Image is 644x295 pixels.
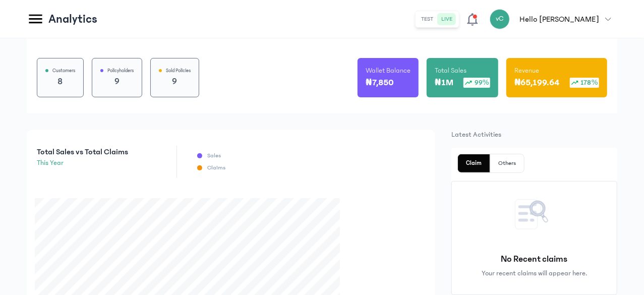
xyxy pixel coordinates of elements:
p: Wallet Balance [366,66,411,76]
div: 178% [570,78,599,88]
p: 8 [45,75,75,89]
p: Total Sales [435,66,466,76]
p: Customers [52,67,75,75]
p: Hello [PERSON_NAME] [520,13,599,25]
p: this year [37,158,128,168]
button: Others [490,154,524,172]
p: Analytics [48,11,97,27]
p: 9 [159,75,191,89]
button: live [438,13,457,25]
p: ₦1M [435,76,453,90]
p: ₦7,850 [366,76,394,90]
p: Revenue [514,66,539,76]
p: Total Sales vs Total Claims [37,146,128,158]
p: ₦65,199.64 [514,76,560,90]
p: 9 [100,75,134,89]
button: test [418,13,438,25]
div: 99% [463,78,490,88]
p: No Recent claims [501,252,568,266]
p: Claims [207,164,225,172]
p: Your recent claims will appear here. [482,268,587,278]
button: vCHello [PERSON_NAME] [490,9,617,29]
p: Policyholders [107,67,134,75]
p: Latest Activities [451,130,617,140]
div: vC [490,9,510,29]
p: Sold Policies [166,67,191,75]
button: Claim [458,154,490,172]
p: Sales [207,152,221,160]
